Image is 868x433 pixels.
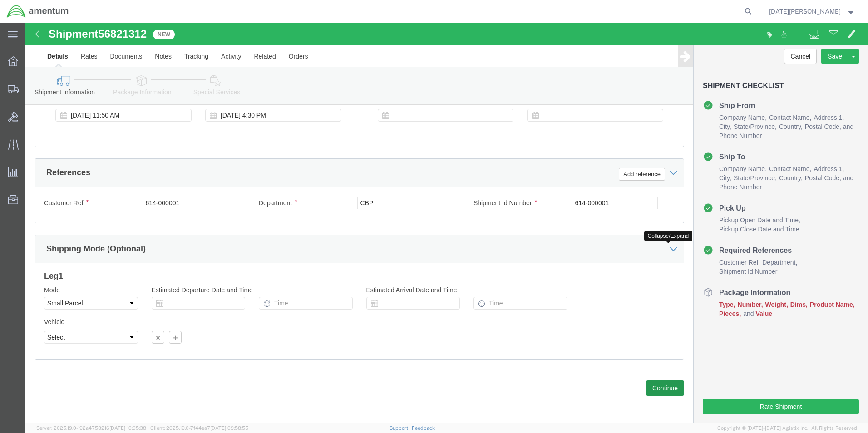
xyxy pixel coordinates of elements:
button: [DATE][PERSON_NAME] [769,6,856,17]
span: [DATE] 09:58:55 [210,425,248,431]
span: Copyright © [DATE]-[DATE] Agistix Inc., All Rights Reserved [717,424,857,432]
img: logo [6,5,69,18]
span: Noel Arrieta [769,6,841,16]
span: [DATE] 10:05:38 [109,425,146,431]
a: Feedback [412,425,435,431]
a: Support [390,425,412,431]
iframe: FS Legacy Container [25,23,868,423]
span: Client: 2025.19.0-7f44ea7 [150,425,248,431]
span: Server: 2025.19.0-192a4753216 [36,425,146,431]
